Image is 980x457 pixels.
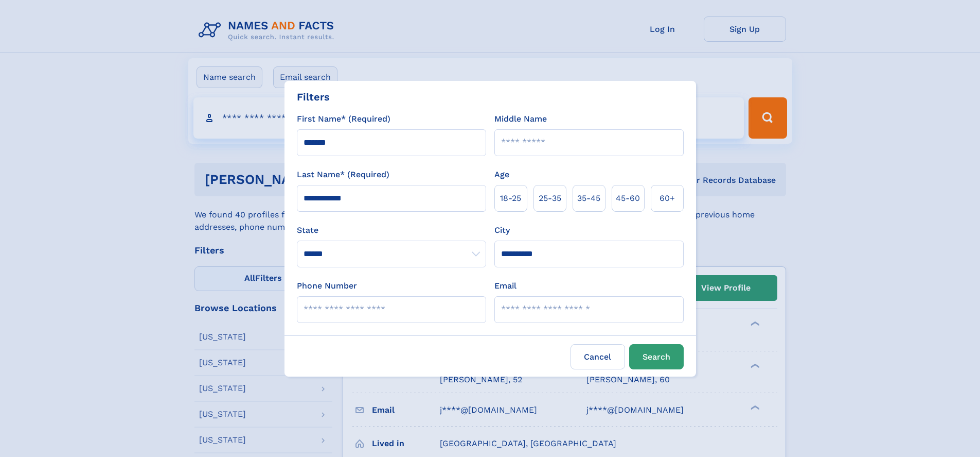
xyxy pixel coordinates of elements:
label: Cancel [571,344,625,369]
span: 45‑60 [616,192,640,205]
span: 35‑45 [577,192,600,205]
label: First Name* (Required) [297,113,390,125]
span: 60+ [660,192,675,205]
label: Last Name* (Required) [297,168,389,181]
div: Filters [297,89,330,105]
span: 25‑35 [539,192,561,205]
button: Search [629,344,684,369]
span: 18‑25 [500,192,521,205]
label: City [494,224,510,236]
label: Email [494,280,516,292]
label: Middle Name [494,113,547,125]
label: Phone Number [297,280,357,292]
label: Age [494,168,509,181]
label: State [297,224,486,236]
